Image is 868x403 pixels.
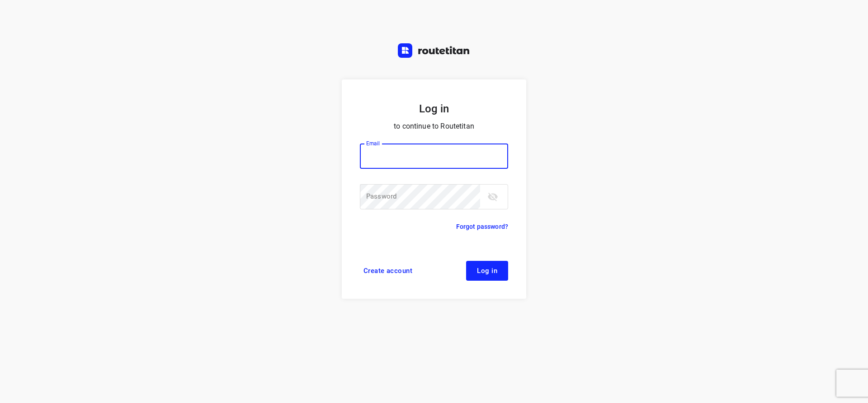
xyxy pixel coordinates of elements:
[363,267,412,274] span: Create account
[466,261,508,281] button: Log in
[456,221,508,232] a: Forgot password?
[398,43,470,60] a: Routetitan
[360,261,416,281] a: Create account
[477,267,497,274] span: Log in
[360,101,508,116] h5: Log in
[360,120,508,133] p: to continue to Routetitan
[484,188,502,206] button: toggle password visibility
[398,43,470,58] img: Routetitan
